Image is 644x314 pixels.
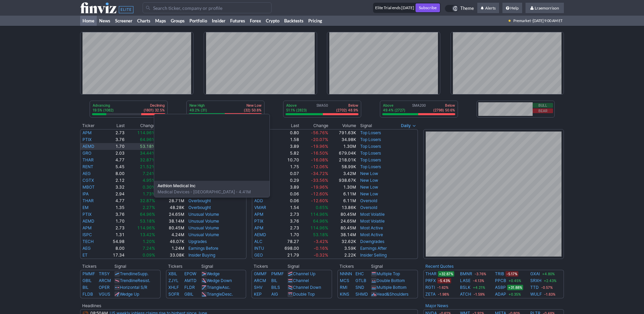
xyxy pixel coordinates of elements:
[355,271,364,276] a: EHC
[360,205,377,210] a: Oversold
[360,157,381,162] a: Top Losers
[97,16,113,26] a: News
[82,171,91,176] a: AEG
[293,292,315,297] a: Double Top
[329,218,357,225] td: 24.65M
[477,3,499,14] a: Alerts
[140,157,155,162] span: 32.87%
[360,171,378,176] a: New Low
[433,108,455,112] p: (2798) 50.6%
[360,252,387,258] a: Insider Selling
[329,245,357,252] td: 3.59K
[311,157,328,162] span: -16.08%
[533,103,553,108] button: Bull
[120,278,137,283] span: Trendline
[105,252,125,259] td: 17.34
[340,285,347,290] a: RMI
[254,219,263,224] a: PTIX
[207,285,230,290] a: TriangleAsc.
[140,144,155,149] span: 53.18%
[311,198,328,203] span: -12.60%
[80,263,114,270] th: Tickers
[329,157,357,163] td: 218.01K
[376,271,400,276] a: Multiple Top
[188,198,211,203] a: Overbought
[425,291,436,298] a: ZETA
[93,108,114,112] p: 19.5% (1082)
[105,150,125,157] td: 2.03
[495,291,506,298] a: ADAP
[189,189,193,194] span: •
[105,218,125,225] td: 1.70
[184,292,194,297] a: GBIL
[535,5,559,11] span: Lraemorrison
[82,292,93,297] a: FLDB
[276,136,299,143] td: 1.58
[311,164,328,169] span: -12.06%
[143,2,272,13] input: Search
[336,103,358,108] p: Below
[276,122,299,129] th: Last
[276,225,299,231] td: 2.73
[526,3,564,14] a: Lraemorrison
[207,292,233,297] a: TriangleDesc.
[311,178,328,183] span: -33.56%
[254,232,266,237] a: AEMD
[425,264,454,269] a: Recent Quotes
[376,292,408,297] a: Head&Shoulders
[316,205,328,210] span: 0.65%
[80,122,105,129] th: Ticker
[276,177,299,184] td: 0.29
[254,278,266,283] a: ARCM
[207,271,220,276] a: Wedge
[360,232,383,237] a: Most Active
[144,103,165,108] p: Declining
[382,103,456,113] div: SMA200
[120,292,139,297] a: Wedge Up
[383,108,405,112] p: 49.4% (2727)
[340,271,352,276] a: NNNN
[82,205,89,210] a: EM
[313,219,328,224] span: 64.96%
[105,157,125,163] td: 4.77
[120,285,147,290] a: Horizontal S/R
[188,225,219,230] a: Unusual Volume
[105,211,125,218] td: 3.76
[374,4,414,11] div: Elite Trial ends [DATE]
[99,271,110,276] a: TRSY
[143,205,155,210] span: 2.27%
[82,239,94,244] a: TECH
[120,271,137,276] span: Trendline
[105,143,125,150] td: 1.70
[276,245,299,252] td: 698.00
[513,16,533,26] span: Premarket ·
[311,185,328,190] span: -19.96%
[311,191,328,196] span: -12.60%
[207,278,232,283] a: Wedge Down
[376,285,406,290] a: Multiple Bottom
[329,177,357,184] td: 938.67K
[188,219,219,224] a: Unusual Volume
[271,292,278,297] a: AIG
[254,252,263,258] a: GEO
[252,263,287,270] th: Tickers
[82,144,94,149] a: AEMD
[425,303,448,308] a: Major News
[105,170,125,177] td: 8.00
[460,284,471,291] a: BSLK
[189,108,207,112] p: 49.2% (31)
[271,285,280,290] a: BILS
[244,108,261,112] p: (32) 50.8%
[460,5,474,12] span: Theme
[188,232,219,237] a: Unusual Volume
[158,183,266,189] b: Aethlon Medical Inc
[82,198,94,203] a: THAR
[82,151,91,156] a: GRO
[82,225,92,230] a: APM
[271,271,284,276] a: PMMF
[153,16,168,26] a: Maps
[460,291,471,298] a: ATCH
[254,225,263,230] a: APM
